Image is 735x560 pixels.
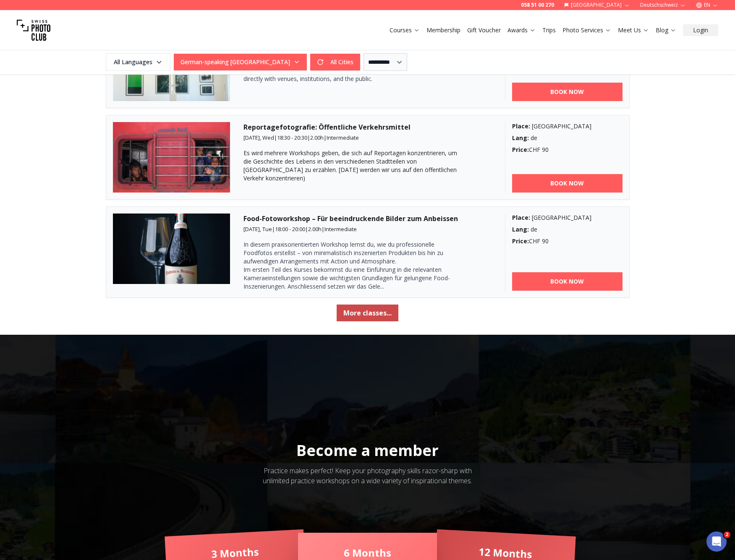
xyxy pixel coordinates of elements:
[706,531,727,552] iframe: Intercom live chat
[559,24,615,36] button: Photo Services
[311,546,424,560] div: 6 Months
[724,531,730,538] span: 2
[106,53,170,71] button: All Languages
[539,24,559,36] button: Trips
[243,240,462,290] span: Im ersten Teil des Kurses bekommst du eine Einführung in die relevanten Kameraeinstellungen sowie...
[512,134,623,142] div: de
[308,225,322,233] span: 2.00 h
[618,26,649,34] a: Meet Us
[107,55,169,70] span: All Languages
[512,134,529,142] b: Lang :
[512,214,623,222] div: [GEOGRAPHIC_DATA]
[310,54,360,70] button: All Cities
[504,24,539,36] button: Awards
[243,134,359,141] small: | | |
[113,214,230,284] img: Food-Fotoworkshop – Für beeindruckende Bilder zum Anbeissen
[423,24,464,36] button: Membership
[512,174,623,193] a: BOOK NOW
[243,225,272,233] span: [DATE], Tue
[615,24,652,36] button: Meet Us
[426,26,460,34] a: Membership
[275,225,305,233] span: 18:00 - 20:00
[550,179,584,188] b: BOOK NOW
[243,225,357,233] small: | | |
[683,24,718,36] button: Login
[174,54,307,70] button: German-speaking [GEOGRAPHIC_DATA]
[512,122,623,130] div: [GEOGRAPHIC_DATA]
[512,237,529,245] b: Price :
[512,214,530,221] b: Place :
[512,146,529,154] b: Price :
[386,24,423,36] button: Courses
[310,134,324,141] span: 2.00 h
[254,466,482,486] div: Practice makes perfect! Keep your photography skills razor-sharp with unlimited practice workshop...
[296,440,439,461] span: Become a member
[507,26,536,34] a: Awards
[243,149,457,182] span: Es wird mehrere Workshops geben, die sich auf Reportagen konzentrieren, um die Geschichte des Leb...
[542,26,556,34] a: Trips
[390,26,420,34] a: Courses
[542,146,549,154] span: 90
[243,214,492,224] h3: Food-Fotoworkshop – Für beeindruckende Bilder zum Anbeissen
[542,237,549,245] span: 90
[512,225,529,233] b: Lang :
[327,134,359,141] span: Intermediate
[512,83,623,101] a: BOOK NOW
[521,2,554,8] a: 058 51 00 270
[17,13,50,47] img: Swiss photo club
[464,24,504,36] button: Gift Voucher
[113,122,230,193] img: Reportagefotografie: Öffentliche Verkehrsmittel
[512,237,623,245] div: CHF
[562,26,611,34] a: Photo Services
[467,26,501,34] a: Gift Voucher
[243,240,462,266] p: In diesem praxisorientierten Workshop lernst du, wie du professionelle Foodfotos erstellst – von ...
[243,134,274,141] span: [DATE], Wed
[512,122,530,130] b: Place :
[656,26,676,34] a: Blog
[277,134,307,141] span: 18:30 - 20:30
[512,272,623,291] a: BOOK NOW
[550,88,584,96] b: BOOK NOW
[243,122,492,132] h3: Reportagefotografie: Öffentliche Verkehrsmittel
[324,225,357,233] span: Intermediate
[337,305,398,321] button: More classes...
[652,24,680,36] button: Blog
[512,225,623,234] div: de
[550,277,584,286] b: BOOK NOW
[512,146,623,154] div: CHF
